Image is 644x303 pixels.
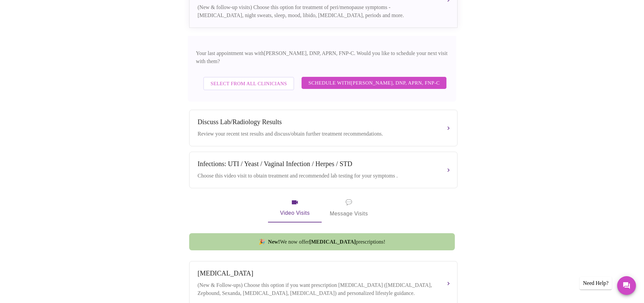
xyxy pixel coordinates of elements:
strong: [MEDICAL_DATA] [309,239,356,245]
div: Need Help? [580,277,612,290]
span: message [345,198,352,207]
span: Message Visits [330,198,368,218]
div: Discuss Lab/Radiology Results [198,118,436,126]
p: Your last appointment was with [PERSON_NAME], DNP, APRN, FNP-C . Would you like to schedule your ... [196,49,448,65]
button: Messages [617,276,636,295]
div: (New & Follow-ups) Choose this option if you want prescription [MEDICAL_DATA] ([MEDICAL_DATA], Ze... [198,281,436,297]
button: Infections: UTI / Yeast / Vaginal Infection / Herpes / STDChoose this video visit to obtain treat... [189,152,458,188]
div: Infections: UTI / Yeast / Vaginal Infection / Herpes / STD [198,160,436,168]
button: Discuss Lab/Radiology ResultsReview your recent test results and discuss/obtain further treatment... [189,110,458,146]
div: Choose this video visit to obtain treatment and recommended lab testing for your symptoms . [198,172,436,180]
div: [MEDICAL_DATA] [198,269,436,277]
div: (New & follow-up visits) Choose this option for treatment of peri/menopause symptoms - [MEDICAL_D... [198,3,436,19]
span: We now offer prescriptions! [268,239,385,245]
button: Select from All Clinicians [203,77,294,90]
span: Video Visits [276,198,314,218]
button: Schedule with[PERSON_NAME], DNP, APRN, FNP-C [302,77,446,89]
span: Select from All Clinicians [211,79,287,88]
div: Review your recent test results and discuss/obtain further treatment recommendations. [198,130,436,138]
span: Schedule with [PERSON_NAME], DNP, APRN, FNP-C [308,79,440,87]
strong: New! [268,239,280,245]
span: new [259,239,265,245]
